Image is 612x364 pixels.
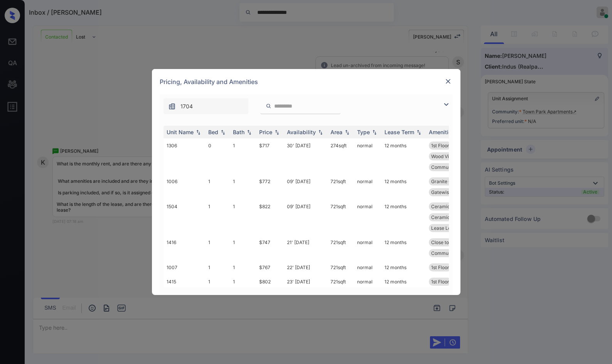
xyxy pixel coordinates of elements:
[266,103,271,110] img: icon-zuma
[256,199,284,235] td: $822
[167,129,194,135] div: Unit Name
[431,225,456,231] span: Lease Lock
[415,130,423,135] img: sorting
[230,275,256,310] td: 1
[205,235,230,260] td: 1
[205,260,230,275] td: 1
[284,260,327,275] td: 22' [DATE]
[164,138,205,174] td: 1306
[327,174,354,199] td: 721 sqft
[327,235,354,260] td: 721 sqft
[354,235,381,260] td: normal
[381,260,426,275] td: 12 months
[431,250,466,256] span: Community Fee
[327,199,354,235] td: 721 sqft
[284,138,327,174] td: 30' [DATE]
[284,199,327,235] td: 09' [DATE]
[256,138,284,174] td: $717
[444,78,452,85] img: close
[431,153,468,159] span: Wood Vinyl Livi...
[164,174,205,199] td: 1006
[164,235,205,260] td: 1416
[354,174,381,199] td: normal
[431,204,470,209] span: Ceramic Tile Be...
[164,275,205,310] td: 1415
[230,235,256,260] td: 1
[431,214,470,220] span: Ceramic Tile Ha...
[429,129,455,135] div: Amenities
[357,129,370,135] div: Type
[431,239,491,245] span: Close to [PERSON_NAME]...
[327,275,354,310] td: 721 sqft
[431,164,466,170] span: Community Fee
[230,260,256,275] td: 1
[256,174,284,199] td: $772
[354,138,381,174] td: normal
[256,260,284,275] td: $767
[233,129,244,135] div: Bath
[354,260,381,275] td: normal
[431,143,449,148] span: 1st Floor
[205,174,230,199] td: 1
[208,129,218,135] div: Bed
[256,275,284,310] td: $802
[152,69,460,94] div: Pricing, Availability and Amenities
[384,129,414,135] div: Lease Term
[230,174,256,199] td: 1
[431,279,449,285] span: 1st Floor
[205,138,230,174] td: 0
[431,179,469,184] span: Granite Counter...
[273,130,281,135] img: sorting
[327,138,354,174] td: 274 sqft
[245,130,253,135] img: sorting
[343,130,351,135] img: sorting
[287,129,316,135] div: Availability
[164,199,205,235] td: 1504
[284,275,327,310] td: 23' [DATE]
[317,130,324,135] img: sorting
[431,189,452,195] span: Gatewise
[371,130,378,135] img: sorting
[219,130,227,135] img: sorting
[381,275,426,310] td: 12 months
[354,199,381,235] td: normal
[442,100,451,109] img: icon-zuma
[431,265,449,270] span: 1st Floor
[168,103,176,110] img: icon-zuma
[230,199,256,235] td: 1
[381,174,426,199] td: 12 months
[256,235,284,260] td: $747
[284,174,327,199] td: 09' [DATE]
[381,235,426,260] td: 12 months
[327,260,354,275] td: 721 sqft
[284,235,327,260] td: 21' [DATE]
[205,199,230,235] td: 1
[194,130,202,135] img: sorting
[381,138,426,174] td: 12 months
[354,275,381,310] td: normal
[381,199,426,235] td: 12 months
[259,129,272,135] div: Price
[180,102,193,111] span: 1704
[164,260,205,275] td: 1007
[205,275,230,310] td: 1
[230,138,256,174] td: 1
[330,129,342,135] div: Area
